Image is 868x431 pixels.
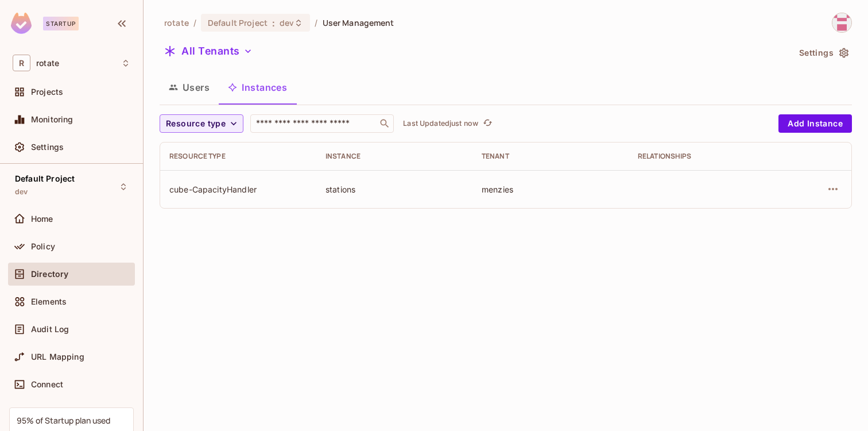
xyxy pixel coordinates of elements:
[31,115,73,124] span: Monitoring
[31,297,67,306] span: Elements
[219,73,296,102] button: Instances
[208,17,268,28] span: Default Project
[31,270,68,279] span: Directory
[325,152,463,161] div: Instance
[31,325,69,334] span: Audit Log
[403,119,478,128] p: Last Updated just now
[169,152,307,161] div: Resource type
[43,17,79,30] div: Startup
[15,174,75,183] span: Default Project
[31,214,53,224] span: Home
[31,380,63,389] span: Connect
[323,17,394,28] span: User Management
[315,17,317,28] li: /
[832,13,851,32] img: hafiz@letsrotate.com
[160,114,243,133] button: Resource type
[482,184,619,195] div: menzies
[11,13,32,34] img: SReyMgAAAABJRU5ErkJggg==
[272,18,276,28] span: :
[31,87,63,97] span: Projects
[795,44,852,62] button: Settings
[480,117,494,130] button: refresh
[193,17,196,28] li: /
[482,152,619,161] div: Tenant
[13,55,30,71] span: R
[483,118,493,129] span: refresh
[778,114,852,133] button: Add Instance
[31,143,64,152] span: Settings
[160,73,219,102] button: Users
[169,184,307,195] div: cube-CapacityHandler
[15,187,28,197] span: dev
[166,117,226,131] span: Resource type
[280,17,294,28] span: dev
[31,352,84,361] span: URL Mapping
[325,184,463,195] div: stations
[164,17,189,28] span: the active workspace
[17,415,110,426] div: 95% of Startup plan used
[478,117,494,130] span: Click to refresh data
[36,59,59,68] span: Workspace: rotate
[638,152,776,161] div: Relationships
[31,242,55,251] span: Policy
[160,42,257,60] button: All Tenants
